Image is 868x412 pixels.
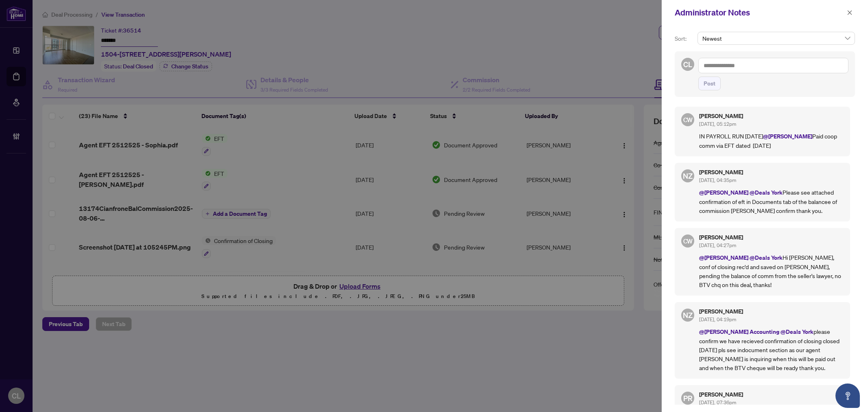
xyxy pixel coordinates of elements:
[699,121,736,127] span: [DATE], 05:12pm
[699,177,736,183] span: [DATE], 04:35pm
[683,170,693,182] span: NZ
[750,254,783,261] span: @Deals York
[699,316,736,322] span: [DATE], 04:19pm
[699,242,736,248] span: [DATE], 04:27pm
[781,328,813,335] span: @Deals York
[683,59,692,70] span: CL
[699,309,844,314] h5: [PERSON_NAME]
[683,392,693,404] span: PR
[750,188,783,196] span: @Deals York
[698,77,721,90] button: Post
[699,253,844,289] p: Hi [PERSON_NAME], conf of closing rec'd and saved on [PERSON_NAME], pending the balance of comm f...
[683,309,693,321] span: NZ
[699,328,779,335] span: @[PERSON_NAME] Accounting
[702,32,850,44] span: Newest
[699,399,736,405] span: [DATE], 07:36pm
[847,10,853,15] span: close
[763,132,812,140] span: @[PERSON_NAME]
[835,384,860,408] button: Open asap
[699,131,844,150] p: IN PAYROLL RUN [DATE] Paid coop comm via EFT dated [DATE]
[699,234,844,240] h5: [PERSON_NAME]
[699,392,844,397] h5: [PERSON_NAME]
[699,188,844,215] p: Please see attached confirmation of eft in Documents tab of the balancee of commission [PERSON_NA...
[683,115,693,124] span: CW
[683,236,693,245] span: CW
[699,327,844,372] p: please confirm we have recieved confirmation of closing closed [DATE] pls see indocument section ...
[699,254,748,261] span: @[PERSON_NAME]
[699,113,844,119] h5: [PERSON_NAME]
[699,188,748,196] span: @[PERSON_NAME]
[675,7,844,19] div: Administrator Notes
[675,34,694,43] p: Sort:
[699,169,844,175] h5: [PERSON_NAME]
